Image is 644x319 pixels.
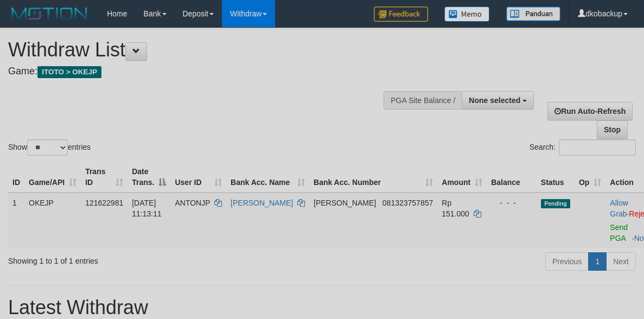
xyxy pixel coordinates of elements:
div: PGA Site Balance / [384,91,462,110]
th: Balance [487,162,537,193]
th: Trans ID: activate to sort column ascending [81,162,127,193]
span: 121622981 [85,199,123,207]
h1: Latest Withdraw [8,297,636,318]
th: Date Trans.: activate to sort column descending [127,162,170,193]
a: Run Auto-Refresh [547,102,633,120]
td: OKEJP [24,193,81,248]
img: Button%20Memo.svg [444,7,490,22]
select: Showentries [27,139,68,156]
img: panduan.png [506,7,560,21]
div: - - - [491,197,532,208]
a: [PERSON_NAME] [231,199,293,207]
a: Previous [545,252,589,271]
th: User ID: activate to sort column ascending [170,162,226,193]
h4: Game: [8,66,418,77]
a: Allow Grab [610,199,628,218]
label: Show entries [8,139,91,156]
span: [PERSON_NAME] [314,199,376,207]
span: [DATE] 11:13:11 [132,199,162,218]
span: ITOTO > OKEJP [37,66,101,78]
button: None selected [462,91,534,110]
h1: Withdraw List [8,39,418,61]
a: Stop [597,120,628,139]
th: Amount: activate to sort column ascending [437,162,487,193]
span: ANTONJP [175,199,210,207]
a: Send PGA [610,223,628,243]
th: Op: activate to sort column ascending [575,162,605,193]
label: Search: [530,139,636,156]
span: · [610,199,629,218]
th: Game/API: activate to sort column ascending [24,162,81,193]
th: ID [8,162,24,193]
span: Copy 081323757857 to clipboard [382,199,433,207]
th: Status [537,162,575,193]
th: Bank Acc. Name: activate to sort column ascending [226,162,309,193]
td: 1 [8,193,24,248]
img: MOTION_logo.png [8,5,91,22]
span: Pending [541,199,570,208]
th: Bank Acc. Number: activate to sort column ascending [309,162,437,193]
a: Next [606,252,636,271]
input: Search: [559,139,636,156]
img: Feedback.jpg [374,7,428,22]
span: None selected [469,96,520,105]
span: Rp 151.000 [442,199,469,218]
a: 1 [588,252,607,271]
div: Showing 1 to 1 of 1 entries [8,251,260,266]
